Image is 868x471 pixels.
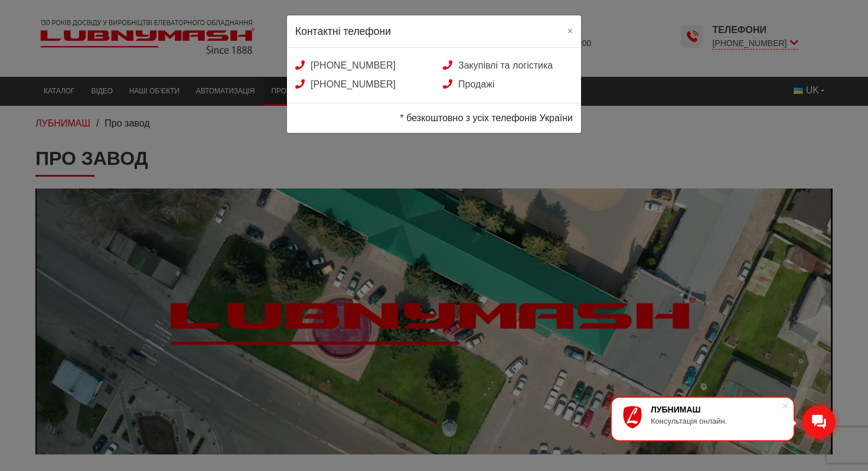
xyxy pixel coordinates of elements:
button: Close [559,15,581,46]
div: ЛУБНИМАШ [651,405,782,414]
a: Продажі [443,79,494,89]
div: * безкоштовно з усіх телефонів України [287,103,581,133]
span: × [567,26,573,36]
a: [PHONE_NUMBER] [295,60,396,70]
a: [PHONE_NUMBER] [295,79,396,89]
div: Консультація онлайн. [651,417,782,425]
h5: Контактні телефони [295,24,391,39]
a: Закупівлі та логістика [443,60,553,70]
